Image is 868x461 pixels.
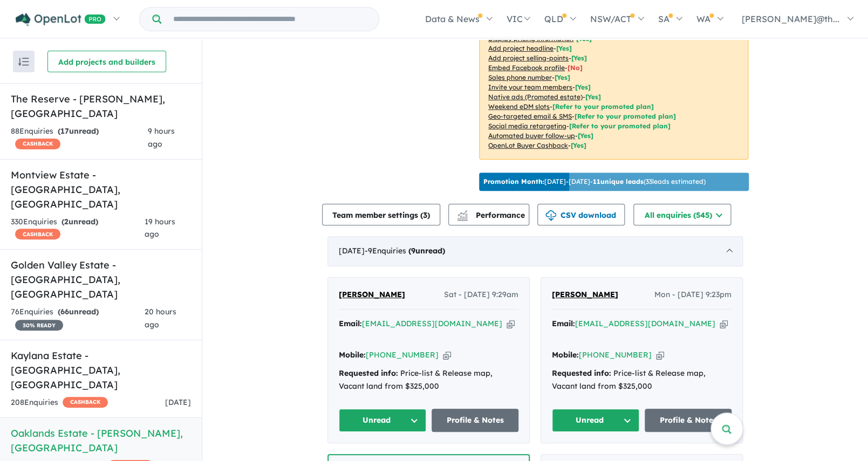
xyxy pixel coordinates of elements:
span: [ Yes ] [555,73,570,81]
span: [Refer to your promoted plan] [552,102,654,111]
h5: The Reserve - [PERSON_NAME] , [GEOGRAPHIC_DATA] [11,92,191,121]
strong: ( unread) [408,246,445,256]
u: OpenLot Buyer Cashback [488,141,568,149]
span: [PERSON_NAME] [552,290,618,299]
button: Unread [552,409,639,432]
span: 9 [411,246,415,256]
h5: Kaylana Estate - [GEOGRAPHIC_DATA] , [GEOGRAPHIC_DATA] [11,348,191,392]
span: [Refer to your promoted plan] [575,112,676,120]
span: [Yes] [571,141,586,149]
a: [PHONE_NUMBER] [579,350,652,360]
span: [ Yes ] [575,83,591,91]
strong: ( unread) [58,126,99,136]
span: [Refer to your promoted plan] [569,122,671,130]
button: Unread [339,409,426,432]
u: Add project headline [488,44,553,52]
u: Invite your team members [488,83,572,91]
u: Sales phone number [488,73,552,81]
span: 17 [60,126,69,136]
a: [PERSON_NAME] [339,288,405,301]
u: Weekend eDM slots [488,102,550,111]
a: [EMAIL_ADDRESS][DOMAIN_NAME] [362,319,502,328]
a: [PERSON_NAME] [552,288,618,301]
a: [EMAIL_ADDRESS][DOMAIN_NAME] [575,319,715,328]
img: download icon [545,210,556,221]
span: - 9 Enquir ies [365,246,445,256]
u: Native ads (Promoted estate) [488,93,583,101]
strong: Mobile: [552,350,579,360]
input: Try estate name, suburb, builder or developer [163,8,377,31]
strong: Email: [339,319,362,328]
button: Copy [656,349,664,361]
span: CASHBACK [63,397,108,408]
h5: Montview Estate - [GEOGRAPHIC_DATA] , [GEOGRAPHIC_DATA] [11,168,191,211]
button: Performance [448,204,529,225]
u: Geo-targeted email & SMS [488,112,572,120]
b: Promotion Month: [483,177,544,185]
u: Add project selling-points [488,54,569,62]
a: Profile & Notes [645,409,732,432]
a: [PHONE_NUMBER] [366,350,439,360]
span: 2 [64,217,69,226]
h5: Oaklands Estate - [PERSON_NAME] , [GEOGRAPHIC_DATA] [11,426,191,455]
div: 208 Enquir ies [11,396,108,409]
span: CASHBACK [15,139,60,149]
strong: Mobile: [339,350,366,360]
span: 66 [60,307,69,316]
img: bar-chart.svg [457,214,468,221]
strong: Requested info: [552,368,611,378]
span: [ Yes ] [571,54,587,62]
span: [DATE] [165,397,191,407]
strong: ( unread) [61,217,98,226]
span: Sat - [DATE] 9:29am [444,288,518,301]
span: [ No ] [568,64,583,72]
img: line-chart.svg [457,210,467,216]
div: [DATE] [327,236,743,266]
span: [PERSON_NAME] [339,290,405,299]
div: 330 Enquir ies [11,216,145,242]
b: 11 unique leads [593,177,644,185]
img: sort.svg [18,58,29,66]
span: 20 hours ago [145,307,176,329]
div: Price-list & Release map, Vacant land from $325,000 [339,367,518,393]
strong: Requested info: [339,368,398,378]
span: [ Yes ] [556,44,572,52]
span: Performance [459,210,525,220]
button: Copy [507,318,515,329]
span: CASHBACK [15,229,60,239]
div: Price-list & Release map, Vacant land from $325,000 [552,367,732,393]
button: Add projects and builders [47,51,166,72]
u: Social media retargeting [488,122,566,130]
button: All enquiries (545) [633,204,731,225]
button: Team member settings (3) [322,204,440,225]
span: [PERSON_NAME]@th... [742,13,839,24]
div: 76 Enquir ies [11,306,145,332]
span: Mon - [DATE] 9:23pm [654,288,732,301]
u: Embed Facebook profile [488,64,565,72]
span: [Yes] [585,93,601,101]
strong: Email: [552,319,575,328]
button: Copy [443,349,451,361]
u: Automated buyer follow-up [488,132,575,140]
span: 30 % READY [15,320,63,331]
u: Display pricing information [488,35,573,43]
span: 9 hours ago [147,126,174,149]
span: [ Yes ] [576,35,592,43]
button: Copy [720,318,728,329]
p: [DATE] - [DATE] - ( 33 leads estimated) [483,177,706,187]
span: 3 [423,210,427,220]
div: 88 Enquir ies [11,125,147,151]
span: [Yes] [578,132,593,140]
span: 19 hours ago [145,217,175,239]
a: Profile & Notes [432,409,519,432]
h5: Golden Valley Estate - [GEOGRAPHIC_DATA] , [GEOGRAPHIC_DATA] [11,258,191,301]
strong: ( unread) [58,307,99,316]
button: CSV download [537,204,625,225]
img: Openlot PRO Logo White [16,13,106,26]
